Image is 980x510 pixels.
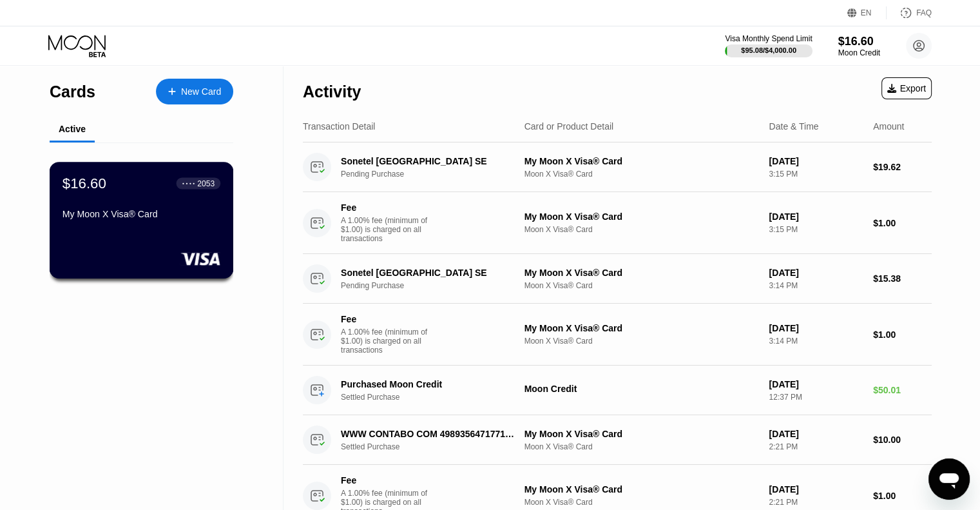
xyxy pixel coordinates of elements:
div: 2053 [197,179,215,188]
div: $19.62 [873,162,932,172]
div: FeeA 1.00% fee (minimum of $1.00) is charged on all transactionsMy Moon X Visa® CardMoon X Visa® ... [303,304,932,366]
div: Fee [341,475,431,485]
div: Sonetel [GEOGRAPHIC_DATA] SEPending PurchaseMy Moon X Visa® CardMoon X Visa® Card[DATE]3:14 PM$15.38 [303,254,932,304]
div: $16.60 [838,35,880,48]
div: $1.00 [873,491,932,501]
div: 3:14 PM [769,281,863,290]
div: [DATE] [769,211,863,222]
div: [DATE] [769,429,863,439]
div: Sonetel [GEOGRAPHIC_DATA] SE [341,156,517,166]
div: A 1.00% fee (minimum of $1.00) is charged on all transactions [341,328,437,355]
div: 2:21 PM [769,498,863,507]
div: My Moon X Visa® Card [524,156,759,166]
div: Fee [341,202,431,213]
div: Settled Purchase [341,442,531,451]
div: FAQ [916,8,932,17]
div: My Moon X Visa® Card [524,211,759,222]
div: $50.01 [873,385,932,395]
div: 2:21 PM [769,442,863,451]
div: My Moon X Visa® Card [524,323,759,333]
div: $95.08 / $4,000.00 [741,46,796,54]
div: Moon X Visa® Card [524,281,759,290]
div: A 1.00% fee (minimum of $1.00) is charged on all transactions [341,216,437,243]
div: Active [59,124,86,134]
div: Fee [341,314,431,324]
div: Moon X Visa® Card [524,225,759,234]
div: $1.00 [873,218,932,228]
div: ● ● ● ● [182,181,195,185]
div: Transaction Detail [303,121,375,132]
div: [DATE] [769,268,863,278]
div: Moon X Visa® Card [524,442,759,451]
div: [DATE] [769,156,863,166]
div: $10.00 [873,435,932,445]
div: [DATE] [769,379,863,389]
div: New Card [181,86,221,97]
div: Date & Time [769,121,818,132]
div: My Moon X Visa® Card [524,429,759,439]
div: Pending Purchase [341,281,531,290]
div: My Moon X Visa® Card [524,268,759,278]
div: Purchased Moon Credit [341,379,517,389]
div: FAQ [887,6,932,19]
div: Pending Purchase [341,170,531,179]
div: EN [861,8,872,17]
div: My Moon X Visa® Card [62,209,220,219]
div: 3:14 PM [769,337,863,346]
div: Sonetel [GEOGRAPHIC_DATA] SE [341,268,517,278]
div: Visa Monthly Spend Limit$95.08/$4,000.00 [725,34,812,57]
div: 3:15 PM [769,170,863,179]
div: Cards [50,83,95,101]
div: $16.60Moon Credit [838,35,880,57]
div: Visa Monthly Spend Limit [725,34,812,43]
div: $15.38 [873,273,932,284]
div: WWW CONTABO COM 4989356471771DESettled PurchaseMy Moon X Visa® CardMoon X Visa® Card[DATE]2:21 PM... [303,415,932,465]
div: Card or Product Detail [524,121,614,132]
div: Moon Credit [524,384,759,394]
div: 3:15 PM [769,225,863,234]
div: Moon X Visa® Card [524,498,759,507]
div: New Card [156,79,233,104]
div: EN [847,6,887,19]
div: WWW CONTABO COM 4989356471771DE [341,429,517,439]
div: Settled Purchase [341,393,531,402]
div: Activity [303,83,361,101]
div: $16.60● ● ● ●2053My Moon X Visa® Card [50,162,233,278]
div: Export [881,77,932,99]
div: Moon X Visa® Card [524,170,759,179]
div: Export [887,83,926,93]
div: Moon X Visa® Card [524,337,759,346]
div: $1.00 [873,329,932,340]
div: Moon Credit [838,48,880,57]
div: FeeA 1.00% fee (minimum of $1.00) is charged on all transactionsMy Moon X Visa® CardMoon X Visa® ... [303,192,932,254]
div: Amount [873,121,904,132]
div: Purchased Moon CreditSettled PurchaseMoon Credit[DATE]12:37 PM$50.01 [303,366,932,415]
div: $16.60 [62,175,106,191]
div: [DATE] [769,484,863,495]
div: Sonetel [GEOGRAPHIC_DATA] SEPending PurchaseMy Moon X Visa® CardMoon X Visa® Card[DATE]3:15 PM$19.62 [303,142,932,192]
div: 12:37 PM [769,393,863,402]
div: [DATE] [769,323,863,333]
div: My Moon X Visa® Card [524,484,759,495]
iframe: Button to launch messaging window [928,458,970,500]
